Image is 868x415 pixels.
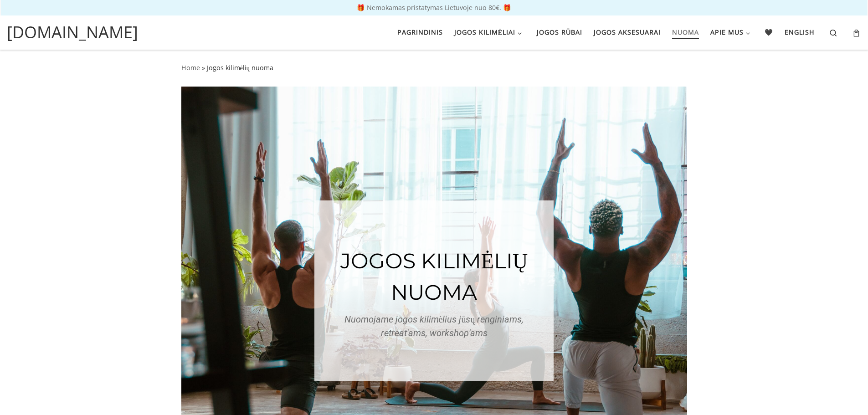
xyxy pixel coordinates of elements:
a: English [782,23,818,42]
a: Jogos rūbai [534,23,585,42]
span: Jogos rūbai [537,23,582,40]
span: English [785,23,815,40]
a: Home [181,63,200,72]
span: Jogos kilimėliai [454,23,516,40]
p: 🎁 Nemokamas pristatymas Lietuvoje nuo 80€. 🎁 [9,5,859,11]
a: Jogos aksesuarai [591,23,663,42]
span: Apie mus [710,23,744,40]
a: Nuoma [669,23,702,42]
a: Pagrindinis [394,23,446,42]
span: Jogos kilimėlių nuoma [207,63,273,72]
span: Nuoma [672,23,699,40]
p: Nuomojame jogos kilimėlius jūsų renginiams, retreat'ams, workshop'ams [324,313,544,340]
a: [DOMAIN_NAME] [7,20,138,45]
span: Jogos aksesuarai [594,23,661,40]
span: 🖤 [765,23,773,40]
a: Jogos kilimėliai [451,23,528,42]
a: 🖤 [762,23,776,42]
span: » [202,63,205,72]
span: Pagrindinis [397,23,443,40]
h1: Jogos kilimėlių nuoma [324,245,544,308]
